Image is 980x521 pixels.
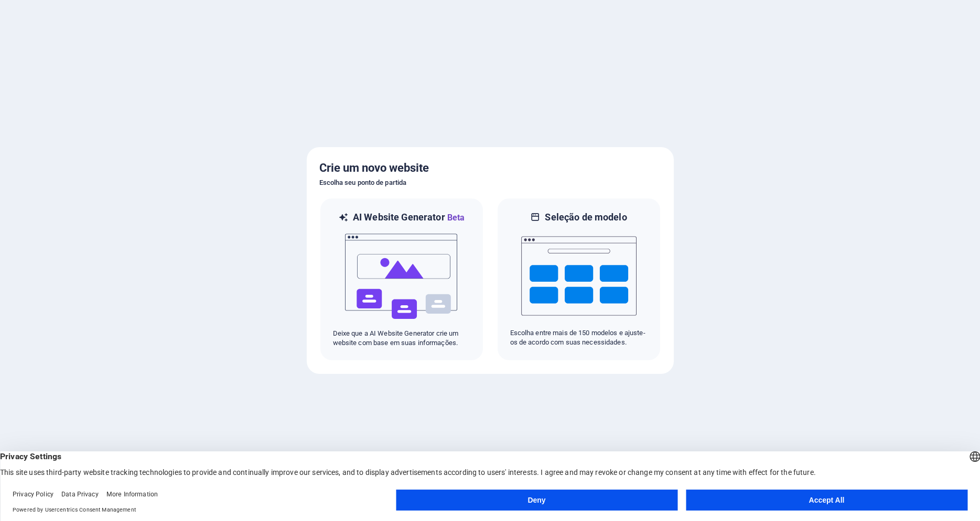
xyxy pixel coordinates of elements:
[445,213,465,223] span: Beta
[333,329,470,348] p: Deixe que a AI Website Generator crie um website com base em suas informações.
[545,211,627,224] h6: Seleção de modelo
[353,211,465,224] h6: AI Website Generator
[319,176,661,189] h6: Escolha seu ponto de partida
[344,224,459,329] img: ai
[510,328,648,347] p: Escolha entre mais de 150 modelos e ajuste-os de acordo com suas necessidades.
[497,197,661,361] div: Seleção de modeloEscolha entre mais de 150 modelos e ajuste-os de acordo com suas necessidades.
[319,197,484,361] div: AI Website GeneratorBetaaiDeixe que a AI Website Generator crie um website com base em suas infor...
[319,160,661,176] h5: Crie um novo website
